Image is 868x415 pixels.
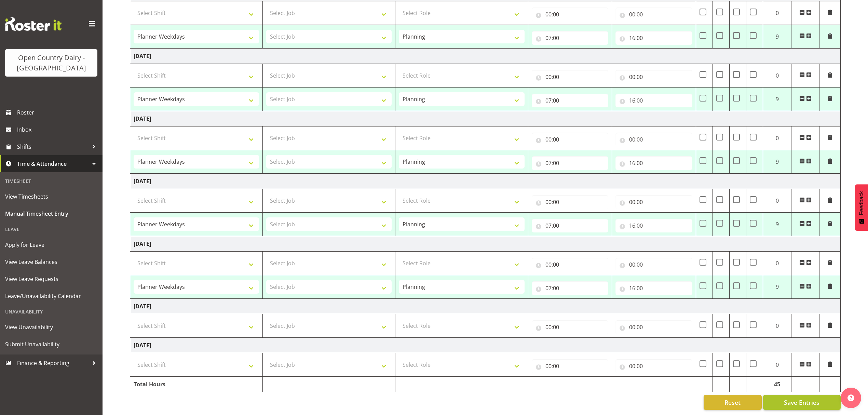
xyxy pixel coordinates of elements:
td: 0 [763,314,791,338]
td: 45 [763,377,791,392]
input: Click to select... [532,320,609,334]
span: Finance & Reporting [17,358,89,368]
td: 9 [763,25,791,49]
input: Click to select... [532,133,609,146]
input: Click to select... [532,359,609,373]
div: Unavailability [2,305,101,319]
input: Click to select... [615,94,692,107]
td: 0 [763,1,791,25]
span: Shifts [17,142,89,152]
button: Reset [704,395,762,410]
a: View Timesheets [2,188,101,205]
td: 0 [763,64,791,88]
span: Apply for Leave [5,240,97,250]
span: View Unavailability [5,322,97,332]
span: Manual Timesheet Entry [5,209,97,219]
a: View Leave Requests [2,270,101,287]
input: Click to select... [615,195,692,209]
input: Click to select... [532,156,609,170]
span: View Leave Requests [5,274,97,284]
div: Timesheet [2,174,101,188]
td: [DATE] [130,174,841,189]
input: Click to select... [532,70,609,84]
input: Click to select... [532,8,609,21]
a: Apply for Leave [2,236,101,253]
input: Click to select... [532,94,609,107]
span: View Leave Balances [5,257,97,267]
input: Click to select... [615,281,692,295]
input: Click to select... [615,133,692,146]
td: 9 [763,275,791,299]
td: [DATE] [130,49,841,64]
span: Inbox [17,124,99,135]
td: 0 [763,189,791,213]
span: Reset [724,398,741,407]
input: Click to select... [615,156,692,170]
button: Feedback - Show survey [855,184,868,231]
input: Click to select... [615,219,692,232]
input: Click to select... [615,359,692,373]
input: Click to select... [532,219,609,232]
a: Leave/Unavailability Calendar [2,287,101,305]
td: Total Hours [130,377,263,392]
a: View Unavailability [2,319,101,336]
span: View Timesheets [5,191,97,202]
span: Feedback [858,191,865,215]
div: Open Country Dairy - [GEOGRAPHIC_DATA] [12,53,91,73]
input: Click to select... [532,31,609,45]
span: Time & Attendance [17,159,89,169]
input: Click to select... [532,258,609,271]
td: 0 [763,126,791,150]
a: View Leave Balances [2,253,101,270]
span: Submit Unavailability [5,339,97,349]
td: 9 [763,88,791,111]
a: Submit Unavailability [2,336,101,353]
img: help-xxl-2.png [847,394,854,401]
td: 9 [763,213,791,236]
input: Click to select... [615,8,692,21]
a: Manual Timesheet Entry [2,205,101,222]
input: Click to select... [532,195,609,209]
td: [DATE] [130,111,841,126]
td: 0 [763,252,791,275]
td: 0 [763,353,791,377]
td: [DATE] [130,236,841,252]
img: Rosterit website logo [5,17,62,31]
td: 9 [763,150,791,174]
input: Click to select... [615,258,692,271]
input: Click to select... [615,31,692,45]
span: Save Entries [784,398,819,407]
td: [DATE] [130,338,841,353]
div: Leave [2,222,101,236]
input: Click to select... [532,281,609,295]
button: Save Entries [763,395,841,410]
span: Roster [17,107,99,118]
input: Click to select... [615,320,692,334]
td: [DATE] [130,299,841,314]
span: Leave/Unavailability Calendar [5,291,97,301]
input: Click to select... [615,70,692,84]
